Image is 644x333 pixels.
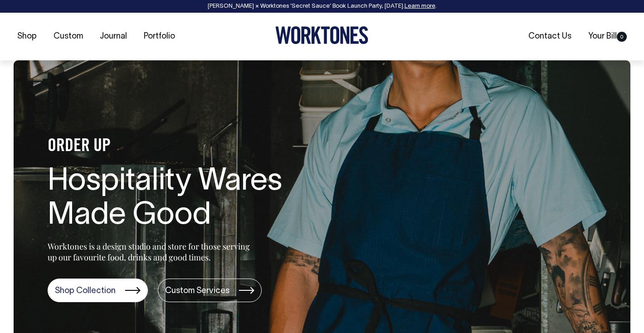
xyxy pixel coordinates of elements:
[525,29,575,44] a: Contact Us
[48,241,254,263] p: Worktones is a design studio and store for those serving up our favourite food, drinks and good t...
[585,29,630,44] a: Your Bill0
[140,29,179,44] a: Portfolio
[405,4,435,9] a: Learn more
[617,32,627,42] span: 0
[158,279,262,302] a: Custom Services
[48,279,148,302] a: Shop Collection
[48,165,338,233] h1: Hospitality Wares Made Good
[50,29,87,44] a: Custom
[96,29,131,44] a: Journal
[48,137,338,156] h4: ORDER UP
[14,29,40,44] a: Shop
[9,3,635,10] div: [PERSON_NAME] × Worktones ‘Secret Sauce’ Book Launch Party, [DATE]. .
